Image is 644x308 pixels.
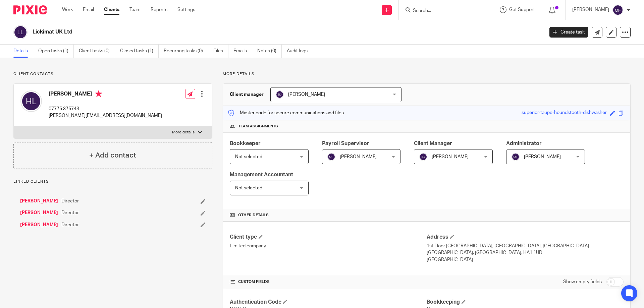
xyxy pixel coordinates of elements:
p: More details [172,130,195,135]
a: Open tasks (1) [38,45,74,58]
h4: Client type [230,234,427,241]
a: Clients [104,6,119,13]
img: svg%3E [419,153,427,161]
span: Other details [238,212,269,218]
h4: Bookkeeping [427,299,624,306]
p: 1st Floor [GEOGRAPHIC_DATA], [GEOGRAPHIC_DATA], [GEOGRAPHIC_DATA] [427,243,624,249]
img: svg%3E [612,5,623,15]
p: [GEOGRAPHIC_DATA], [GEOGRAPHIC_DATA], HA1 1UD [427,249,624,256]
img: svg%3E [276,90,284,99]
p: [PERSON_NAME] [572,6,609,13]
p: Master code for secure communications and files [228,110,344,116]
span: [PERSON_NAME] [288,92,325,97]
a: Work [62,6,73,13]
a: [PERSON_NAME] [20,209,58,216]
h3: Client manager [230,91,264,98]
span: Client Manager [414,141,452,146]
p: Client contacts [13,71,212,77]
h2: Lickimat UK Ltd [33,28,438,36]
a: Closed tasks (1) [120,45,159,58]
span: Not selected [235,155,262,159]
a: Details [13,45,33,58]
a: Audit logs [287,45,313,58]
img: Pixie [13,5,47,14]
p: Limited company [230,243,427,249]
span: Director [61,209,79,216]
span: Get Support [509,7,535,12]
img: svg%3E [20,90,42,112]
span: Not selected [235,186,262,190]
span: Bookkeeper [230,141,261,146]
div: superior-taupe-houndstooth-dishwasher [522,109,607,117]
p: More details [223,71,631,77]
span: Director [61,222,79,228]
h4: Authentication Code [230,299,427,306]
a: Reports [151,6,167,13]
p: [PERSON_NAME][EMAIL_ADDRESS][DOMAIN_NAME] [49,112,162,119]
a: Notes (0) [257,45,282,58]
a: Client tasks (0) [79,45,115,58]
input: Search [412,8,473,14]
label: Show empty fields [563,279,602,285]
a: Settings [177,6,195,13]
span: Payroll Supervisor [322,141,369,146]
a: Files [213,45,228,58]
h4: CUSTOM FIELDS [230,279,427,285]
h4: + Add contact [89,150,136,161]
span: Management Accountant [230,172,293,177]
img: svg%3E [327,153,335,161]
span: Administrator [506,141,542,146]
p: 07775 375743 [49,106,162,112]
a: Create task [549,27,588,38]
a: Emails [233,45,252,58]
h4: Address [427,234,624,241]
span: [PERSON_NAME] [524,155,561,159]
a: Team [129,6,141,13]
img: svg%3E [13,25,28,39]
p: [GEOGRAPHIC_DATA] [427,256,624,263]
img: svg%3E [512,153,520,161]
a: [PERSON_NAME] [20,198,58,204]
a: [PERSON_NAME] [20,222,58,228]
span: [PERSON_NAME] [432,155,469,159]
a: Email [83,6,94,13]
span: [PERSON_NAME] [340,155,377,159]
span: Team assignments [238,124,278,129]
i: Primary [95,90,102,97]
span: Director [61,198,79,204]
p: Linked clients [13,179,212,184]
a: Recurring tasks (0) [164,45,208,58]
h4: [PERSON_NAME] [49,90,162,99]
